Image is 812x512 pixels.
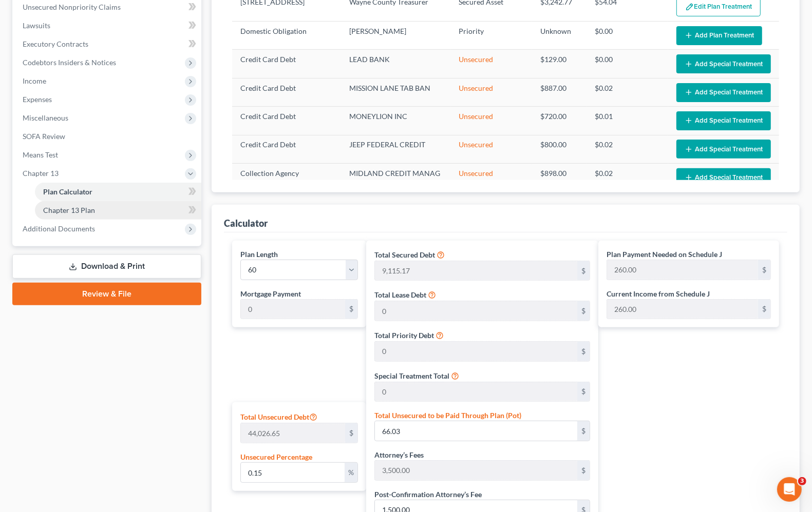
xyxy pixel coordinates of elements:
input: 0.00 [607,260,758,280]
div: $ [758,300,770,319]
button: Add Plan Treatment [676,26,762,45]
td: Unsecured [450,78,532,106]
td: MONEYLION INC [342,107,450,135]
td: Domestic Obligation [232,22,341,50]
div: $ [577,421,590,441]
label: Total Lease Debt [374,289,426,300]
a: Executory Contracts [14,35,201,53]
label: Plan Length [240,249,278,260]
span: Means Test [23,150,58,159]
td: Credit Card Debt [232,78,341,106]
td: Collection Agency [232,164,341,192]
div: $ [577,461,590,480]
div: $ [577,342,590,361]
label: Attorney’s Fees [374,449,424,460]
input: 0.00 [375,261,577,281]
span: Miscellaneous [23,113,68,122]
span: Income [23,76,46,85]
span: Expenses [23,95,52,104]
td: Credit Card Debt [232,107,341,135]
td: $0.00 [587,50,668,78]
label: Plan Payment Needed on Schedule J [607,249,722,260]
td: Credit Card Debt [232,50,341,78]
input: 0.00 [241,463,345,482]
label: Total Priority Debt [374,330,434,341]
button: Add Special Treatment [676,54,771,73]
span: Chapter 13 [23,169,59,178]
span: Executory Contracts [23,40,88,48]
input: 0.00 [375,461,577,480]
div: $ [345,300,357,319]
input: 0.00 [375,301,577,321]
div: $ [577,261,590,281]
td: [PERSON_NAME] [342,22,450,50]
button: Add Special Treatment [676,140,771,159]
td: MISSION LANE TAB BAN [342,78,450,106]
span: Chapter 13 Plan [43,206,95,214]
a: Chapter 13 Plan [35,201,201,220]
label: Post-Confirmation Attorney’s Fee [374,489,482,500]
td: $0.02 [587,78,668,106]
td: LEAD BANK [342,50,450,78]
td: Unsecured [450,107,532,135]
label: Current Income from Schedule J [607,288,710,299]
div: $ [577,301,590,321]
span: SOFA Review [23,132,65,141]
input: 0.00 [375,382,577,402]
td: Unsecured [450,135,532,163]
button: Add Special Treatment [676,83,771,102]
div: $ [758,260,770,280]
input: 0.00 [375,342,577,361]
td: $129.00 [532,50,587,78]
td: $800.00 [532,135,587,163]
td: $887.00 [532,78,587,106]
td: Unsecured [450,164,532,192]
div: Calculator [224,217,268,229]
td: MIDLAND CREDIT MANAG [342,164,450,192]
td: JEEP FEDERAL CREDIT [342,135,450,163]
input: 0.00 [241,300,345,319]
label: Unsecured Percentage [240,451,312,462]
label: Mortgage Payment [240,288,301,299]
button: Add Special Treatment [676,111,771,130]
td: Unknown [532,22,587,50]
img: edit-pencil-c1479a1de80d8dea1e2430c2f745a3c6a07e9d7aa2eeffe225670001d78357a8.svg [685,3,694,11]
td: Unsecured [450,50,532,78]
td: $720.00 [532,107,587,135]
span: Codebtors Insiders & Notices [23,58,116,67]
iframe: Intercom live chat [777,477,802,502]
span: Plan Calculator [43,187,92,196]
label: Total Unsecured to be Paid Through Plan (Pot) [374,410,521,421]
a: Review & File [12,283,201,305]
div: $ [345,423,357,443]
a: Lawsuits [14,16,201,35]
td: $0.02 [587,135,668,163]
td: $0.01 [587,107,668,135]
a: SOFA Review [14,127,201,146]
td: $898.00 [532,164,587,192]
td: $0.02 [587,164,668,192]
span: Lawsuits [23,21,50,30]
input: 0.00 [607,300,758,319]
input: 0.00 [241,423,345,443]
label: Total Unsecured Debt [240,410,317,423]
label: Special Treatment Total [374,370,449,381]
td: Priority [450,22,532,50]
div: $ [577,382,590,402]
td: $0.00 [587,22,668,50]
label: Total Secured Debt [374,249,435,260]
input: 0.00 [375,421,577,441]
span: 3 [798,477,806,485]
span: Additional Documents [23,224,95,233]
button: Add Special Treatment [676,168,771,187]
a: Plan Calculator [35,183,201,201]
a: Download & Print [12,254,201,279]
span: Unsecured Nonpriority Claims [23,3,121,11]
div: % [345,463,357,482]
td: Credit Card Debt [232,135,341,163]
